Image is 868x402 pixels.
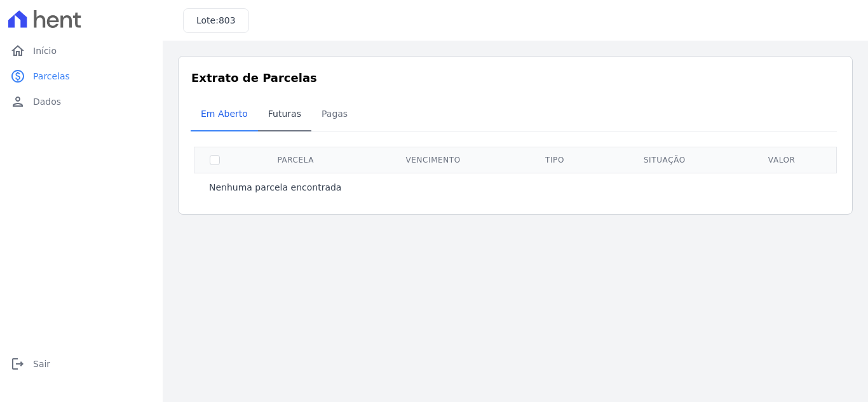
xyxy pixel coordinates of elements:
[10,69,25,84] i: paid
[729,147,833,173] th: Valor
[356,147,510,173] th: Vencimento
[219,15,236,25] span: 803
[33,44,57,57] span: Início
[5,38,158,64] a: homeInício
[10,94,25,109] i: person
[33,95,61,108] span: Dados
[314,101,355,126] span: Pagas
[33,358,50,370] span: Sair
[5,89,158,114] a: personDados
[235,147,356,173] th: Parcela
[311,98,358,131] a: Pagas
[209,181,341,194] p: Nenhuma parcela encontrada
[191,98,258,131] a: Em Aberto
[5,351,158,377] a: logoutSair
[261,101,309,126] span: Futuras
[196,14,236,27] h3: Lote:
[510,147,599,173] th: Tipo
[599,147,729,173] th: Situação
[258,98,311,131] a: Futuras
[191,69,839,86] h3: Extrato de Parcelas
[10,356,25,372] i: logout
[193,101,255,126] span: Em Aberto
[33,70,70,83] span: Parcelas
[10,43,25,58] i: home
[5,64,158,89] a: paidParcelas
